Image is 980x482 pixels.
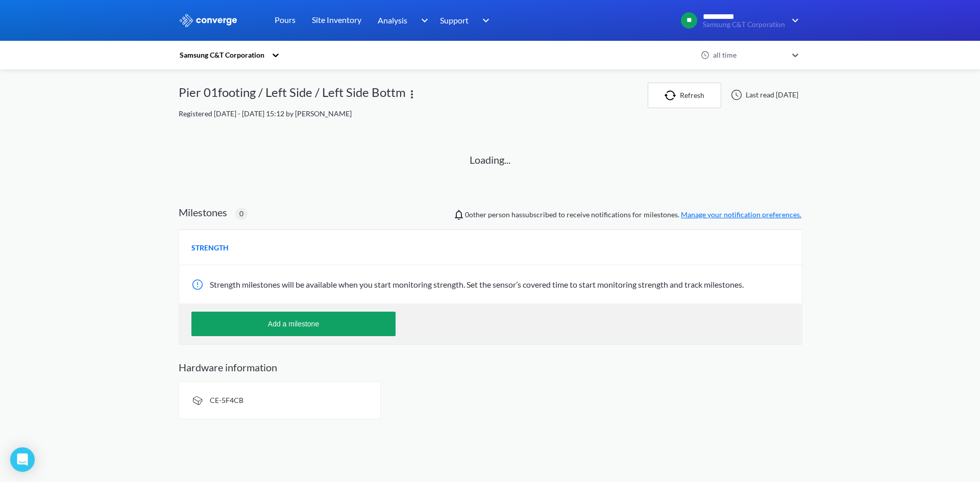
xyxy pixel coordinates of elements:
[725,89,801,101] div: Last read [DATE]
[191,242,229,253] span: STRENGTH
[414,14,431,27] img: downArrow.svg
[406,88,418,100] img: more.svg
[703,21,785,29] span: Samsung C&T Corporation
[681,210,801,219] a: Manage your notification preferences.
[710,49,787,61] div: all time
[465,210,486,219] span: 0 other
[179,83,406,108] div: Pier 01footing / Left Side / Left Side Bottm
[210,280,744,289] span: Strength milestones will be available when you start monitoring strength. Set the sensor’s covere...
[453,209,465,221] img: notifications-icon.svg
[470,152,510,168] p: Loading...
[179,206,227,218] h2: Milestones
[179,49,266,61] div: Samsung C&T Corporation
[785,14,801,27] img: downArrow.svg
[10,447,35,472] div: Open Intercom Messenger
[191,394,204,407] img: signal-icon.svg
[440,14,469,27] span: Support
[179,14,238,27] img: logo_ewhite.svg
[476,14,492,27] img: downArrow.svg
[179,361,801,373] h2: Hardware information
[378,14,407,27] span: Analysis
[648,83,721,108] button: Refresh
[179,109,352,118] span: Registered [DATE] - [DATE] 15:12 by [PERSON_NAME]
[665,90,680,100] img: icon-refresh.svg
[239,208,243,219] span: 0
[191,312,396,336] button: Add a milestone
[465,209,801,220] span: person has subscribed to receive notifications for milestones.
[701,50,710,60] img: icon-clock.svg
[210,396,243,404] span: CE-5F4CB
